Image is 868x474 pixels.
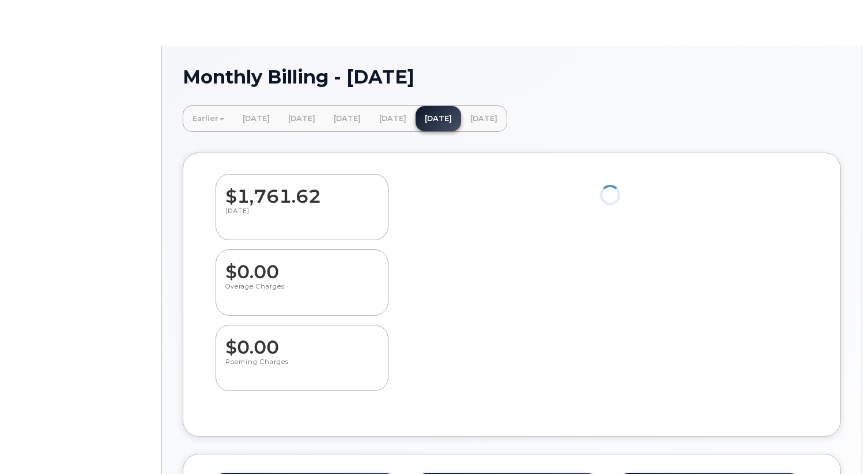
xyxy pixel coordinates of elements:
h1: Monthly Billing - [DATE] [183,67,841,87]
p: Roaming Charges [225,358,379,378]
a: [DATE] [461,106,507,131]
a: [DATE] [324,106,370,131]
dd: $0.00 [225,250,379,282]
p: [DATE] [225,207,379,227]
a: [DATE] [279,106,324,131]
dd: $0.00 [225,325,379,358]
dd: $1,761.62 [225,175,379,207]
a: Earlier [183,106,233,131]
a: [DATE] [416,106,461,131]
a: [DATE] [370,106,416,131]
p: Overage Charges [225,282,379,303]
a: [DATE] [233,106,279,131]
